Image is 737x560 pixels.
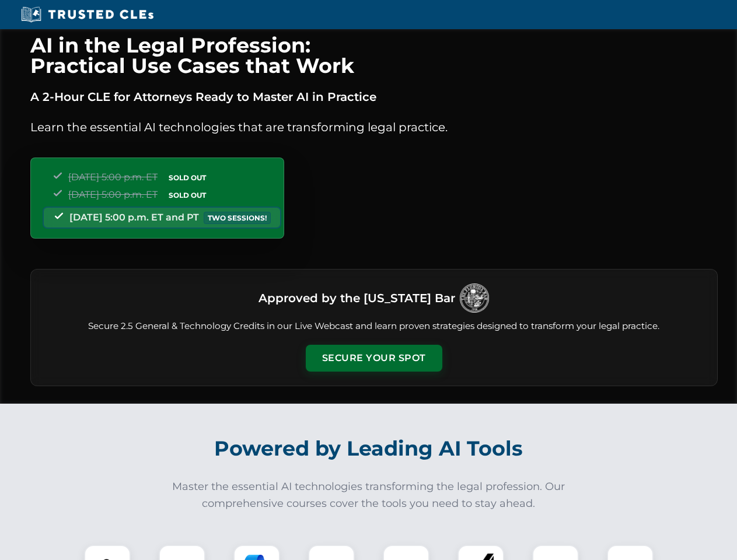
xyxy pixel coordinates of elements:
span: SOLD OUT [165,189,210,201]
h1: AI in the Legal Profession: Practical Use Cases that Work [30,35,718,76]
p: Secure 2.5 General & Technology Credits in our Live Webcast and learn proven strategies designed ... [45,320,703,333]
h2: Powered by Leading AI Tools [46,428,692,469]
span: [DATE] 5:00 p.m. ET [68,171,158,183]
p: A 2-Hour CLE for Attorneys Ready to Master AI in Practice [30,87,718,106]
h3: Approved by the [US_STATE] Bar [259,288,455,309]
img: Logo [460,283,489,313]
span: SOLD OUT [165,171,210,184]
p: Learn the essential AI technologies that are transforming legal practice. [30,118,718,136]
p: Master the essential AI technologies transforming the legal profession. Our comprehensive courses... [165,478,573,512]
span: [DATE] 5:00 p.m. ET [68,189,158,200]
button: Secure Your Spot [306,345,442,372]
img: Trusted CLEs [18,6,157,23]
